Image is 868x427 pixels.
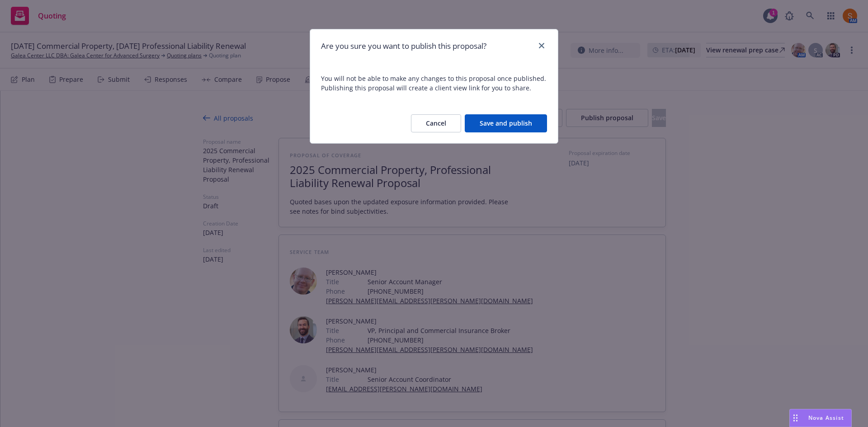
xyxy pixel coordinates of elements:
h1: Are you sure you want to publish this proposal? [321,40,486,52]
button: Cancel [411,114,461,132]
a: close [536,40,547,51]
div: Drag to move [790,409,801,427]
button: Save and publish [465,114,547,132]
span: You will not be able to make any changes to this proposal once published. Publishing this proposa... [321,74,547,93]
button: Nova Assist [789,409,852,427]
span: Nova Assist [808,414,844,422]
